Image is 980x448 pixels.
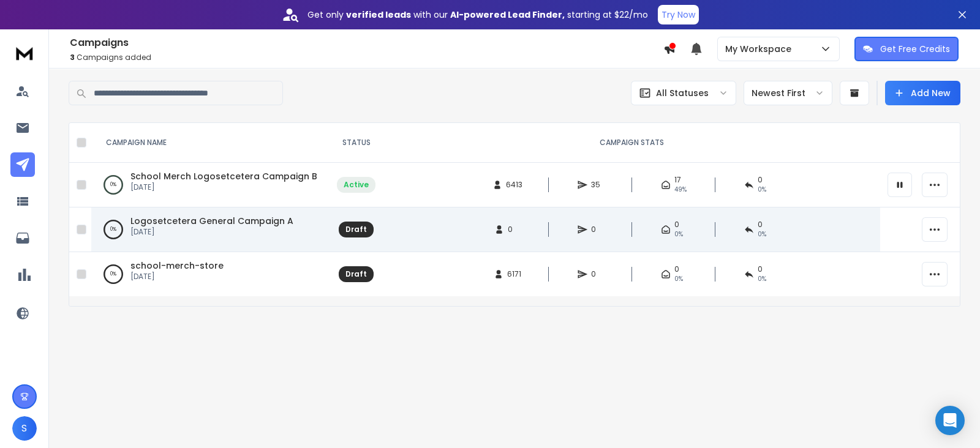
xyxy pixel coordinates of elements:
p: All Statuses [656,87,709,99]
span: 0 [758,175,763,185]
div: Open Intercom Messenger [935,406,965,435]
a: school-merch-store [130,259,224,272]
p: Campaigns added [70,53,663,62]
p: 0 % [110,179,116,191]
p: [DATE] [130,182,317,192]
p: 0 % [110,223,116,236]
p: [DATE] [130,272,224,282]
h1: Campaigns [70,35,663,50]
p: My Workspace [725,43,796,55]
td: 0%school-merch-store[DATE] [91,252,330,297]
span: 6413 [506,180,522,190]
span: 35 [591,180,603,190]
span: 0 % [758,185,766,195]
button: Newest First [744,81,832,105]
th: STATUS [330,123,383,163]
span: 0 [674,264,679,274]
div: Draft [345,225,367,234]
span: 6171 [507,269,521,279]
strong: verified leads [346,9,411,21]
span: 3 [70,52,75,62]
span: 0 [591,269,603,279]
button: Add New [885,81,960,105]
th: CAMPAIGN NAME [91,123,330,163]
span: 0 [758,264,763,274]
p: [DATE] [130,227,293,237]
p: 0 % [110,268,116,280]
th: CAMPAIGN STATS [383,123,880,163]
span: 0% [758,230,766,239]
a: School Merch Logosetcetera Campaign B [130,170,317,182]
td: 0%School Merch Logosetcetera Campaign B[DATE] [91,163,330,207]
button: Get Free Credits [854,37,959,61]
span: 0 [674,220,679,230]
span: 0 [508,225,520,234]
button: S [12,416,37,441]
span: 0 [758,220,763,230]
span: 0% [674,230,683,239]
span: 0% [674,274,683,284]
span: 17 [674,175,681,185]
span: 0 [591,225,603,234]
span: 49 % [674,185,687,195]
p: Try Now [661,9,695,21]
img: logo [12,42,37,64]
button: Try Now [658,5,699,24]
strong: AI-powered Lead Finder, [450,9,565,21]
div: Draft [345,269,367,279]
p: Get only with our starting at $22/mo [307,9,648,21]
div: Active [344,180,369,190]
span: 0% [758,274,766,284]
td: 0%Logosetcetera General Campaign A[DATE] [91,207,330,252]
p: Get Free Credits [880,43,950,55]
a: Logosetcetera General Campaign A [130,215,293,227]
